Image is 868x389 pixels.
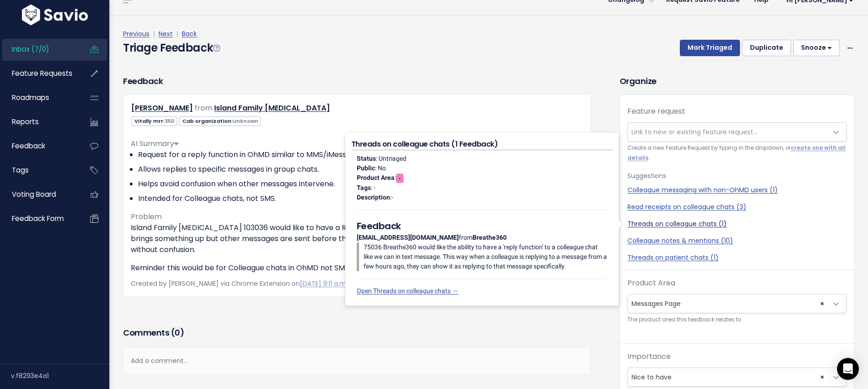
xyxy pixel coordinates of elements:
[11,364,109,388] div: v.f8293e4a1
[138,193,583,204] li: Intended for Colleague chats, not SMS.
[357,164,375,172] strong: Public
[628,368,828,386] span: Nice to have
[2,87,76,108] a: Roadmaps
[837,358,859,380] div: Open Intercom Messenger
[12,165,29,175] span: Tags
[12,141,45,151] span: Feedback
[300,279,348,288] a: [DATE] 9:11 a.m.
[123,29,149,38] a: Previous
[627,143,847,163] small: Create a new Feature Request by typing in the dropdown, or .
[182,29,197,38] a: Back
[2,39,76,60] a: Inbox (7/0)
[123,75,163,87] h3: Feedback
[364,242,607,271] p: 75036 Breathe360 would like the ability to have a 'reply function' to a colleague chat like we ca...
[138,149,583,160] li: Request for a reply function in OhMD similar to MMS/iMessage.
[195,103,212,113] span: from
[151,29,157,38] span: |
[627,185,847,195] a: Colleague messaging with non-OhMD users (1)
[20,5,90,25] img: logo-white.9d6f32f41409.svg
[12,214,64,223] span: Feedback form
[123,326,591,339] h3: Comments ( )
[793,40,840,56] button: Snooze
[131,138,179,149] span: AI Summary
[357,219,607,233] h5: Feedback
[214,103,330,113] a: Island Family [MEDICAL_DATA]
[627,170,847,182] p: Suggestions
[627,278,675,289] label: Product Area
[123,347,591,374] div: Add a comment...
[632,127,757,137] span: Link to new or existing feature request...
[357,155,376,162] strong: Status
[131,263,583,273] p: Reminder this would be for Colleague chats in OhMD not SMS text
[138,179,583,189] li: Helps avoid confusion when other messages intervene.
[2,160,76,181] a: Tags
[820,294,824,313] span: ×
[131,279,416,288] span: Created by [PERSON_NAME] via Chrome Extension on |
[627,144,846,161] a: create one with all details
[391,194,393,201] span: -
[175,29,180,38] span: |
[357,234,459,241] strong: [EMAIL_ADDRESS][DOMAIN_NAME]
[123,40,220,56] h4: Triage Feedback
[2,136,76,157] a: Feedback
[628,294,828,313] span: Messages Page
[627,236,847,246] a: Colleague notes & mentions (10)
[357,184,371,191] strong: Tags
[627,315,847,325] small: The product area this feedback relates to
[396,173,404,183] span: -
[351,150,613,300] div: : Untriaged : No : : - : from
[159,29,173,38] a: Next
[131,211,162,222] span: Problem
[627,351,671,362] label: Importance
[627,219,847,229] a: Threads on colleague chats (1)
[357,174,395,181] strong: Product Area
[233,117,258,125] span: Unknown
[357,287,458,294] a: Open Threads on colleague chats →
[680,40,740,56] button: Mark Triaged
[351,139,613,150] h4: Threads on colleague chats (1 Feedback)
[12,93,49,102] span: Roadmaps
[164,117,175,125] span: 350
[627,253,847,263] a: Threads on patient chats (1)
[627,294,847,313] span: Messages Page
[12,68,72,78] span: Feature Requests
[627,106,685,117] label: Feature request
[627,202,847,212] a: Read receipts on colleague chats (3)
[620,75,854,87] h3: Organize
[2,184,76,205] a: Voting Board
[131,116,177,126] span: Vitally mrr:
[131,103,193,113] a: [PERSON_NAME]
[627,368,847,387] span: Nice to have
[2,111,76,132] a: Reports
[742,40,791,56] button: Duplicate
[820,368,824,386] span: ×
[473,234,507,241] strong: Breathe360
[357,194,390,201] strong: Description
[2,63,76,84] a: Feature Requests
[175,327,180,338] span: 0
[2,208,76,229] a: Feedback form
[12,117,39,126] span: Reports
[131,222,583,255] p: Island Family [MEDICAL_DATA] 103036 would like to have a REPLY function like MMS/iMessage so if s...
[12,44,49,54] span: Inbox (7/0)
[179,116,261,126] span: Cab organization:
[138,164,583,175] li: Allows replies to specific messages in group chats.
[12,189,56,199] span: Voting Board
